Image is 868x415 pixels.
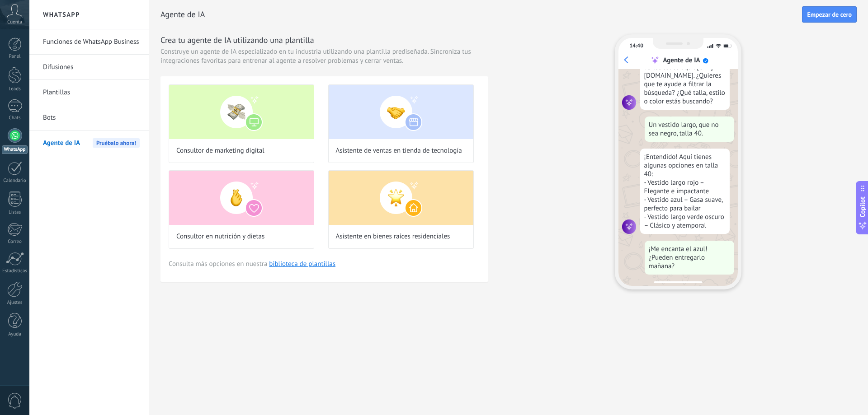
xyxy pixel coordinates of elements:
[169,260,335,268] span: Consulta más opciones en nuestra
[645,117,734,142] div: Un vestido largo, que no sea negro, talla 40.
[43,29,140,55] a: Funciones de WhatsApp Business
[663,56,700,65] div: Agente de IA
[43,131,140,156] a: Agente de IAPruébalo ahora!
[2,178,28,184] div: Calendario
[160,5,802,23] h2: Agente de IA
[43,131,80,156] span: Agente de IA
[336,232,450,241] span: Asistente en bienes raíces residenciales
[640,50,730,110] div: ¡Hola! Sí, tenemos. Puedes verlos todos aquí: [URL][DOMAIN_NAME]. ¿Quieres que te ayude a filtrar...
[29,80,149,105] li: Plantillas
[169,85,314,139] img: Consultor de marketing digital
[2,115,28,121] div: Chats
[2,300,28,306] div: Ajustes
[640,149,730,234] div: ¡Entendido! Aquí tienes algunas opciones en talla 40: - Vestido largo rojo – Elegante e impactant...
[176,146,264,155] span: Consultor de marketing digital
[43,80,140,105] a: Plantillas
[29,55,149,80] li: Difusiones
[2,86,28,92] div: Leads
[160,47,488,65] span: Construye un agente de IA especializado en tu industria utilizando una plantilla prediseñada. Sin...
[807,11,852,18] span: Empezar de cero
[169,171,314,225] img: Consultor en nutrición y dietas
[858,196,867,217] span: Copilot
[622,95,637,110] img: agent icon
[43,55,140,80] a: Difusiones
[160,34,488,46] h3: Crea tu agente de IA utilizando una plantilla
[630,42,643,49] div: 14:40
[29,105,149,131] li: Bots
[176,232,264,241] span: Consultor en nutrición y dietas
[29,29,149,55] li: Funciones de WhatsApp Business
[2,210,28,215] div: Listas
[93,138,140,148] span: Pruébalo ahora!
[802,6,857,23] button: Empezar de cero
[336,146,462,155] span: Asistente de ventas en tienda de tecnología
[269,260,335,268] a: biblioteca de plantillas
[2,145,28,154] div: WhatsApp
[7,19,22,25] span: Cuenta
[2,331,28,337] div: Ayuda
[329,171,473,225] img: Asistente en bienes raíces residenciales
[622,219,637,234] img: agent icon
[645,241,734,275] div: ¡Me encanta el azul! ¿Pueden entregarlo mañana?
[29,131,149,155] li: Agente de IA
[329,85,473,139] img: Asistente de ventas en tienda de tecnología
[43,105,140,131] a: Bots
[2,239,28,245] div: Correo
[2,54,28,60] div: Panel
[2,268,28,274] div: Estadísticas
